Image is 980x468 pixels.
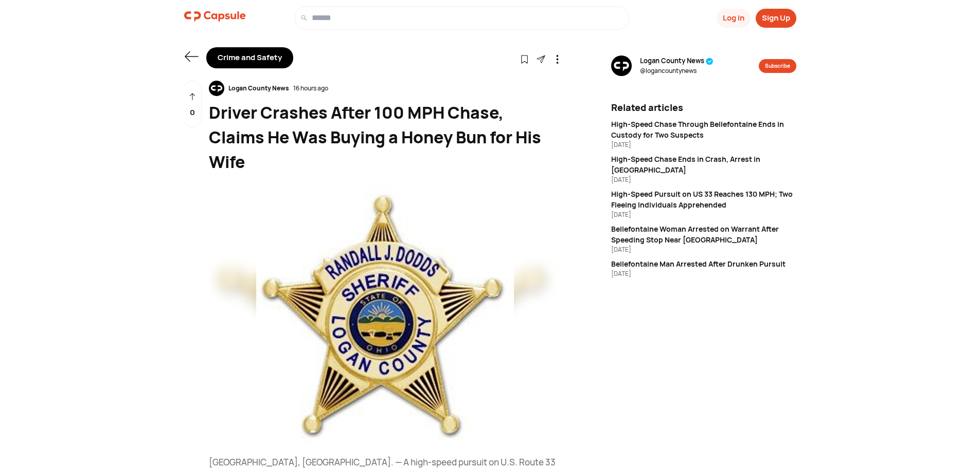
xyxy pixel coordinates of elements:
[640,66,714,76] span: @ logancountynews
[611,210,796,219] div: [DATE]
[611,101,796,115] div: Related articles
[611,189,796,210] div: High-Speed Pursuit on US 33 Reaches 130 MPH; Two Fleeing Individuals Apprehended
[209,186,562,444] img: resizeImage
[611,154,796,175] div: High-Speed Chase Ends in Crash, Arrest in [GEOGRAPHIC_DATA]
[209,81,224,96] img: resizeImage
[293,84,328,93] div: 16 hours ago
[611,119,796,140] div: High-Speed Chase Through Bellefontaine Ends in Custody for Two Suspects
[224,84,293,93] div: Logan County News
[611,258,796,269] div: Bellefontaine Man Arrested After Drunken Pursuit
[611,55,632,76] img: resizeImage
[706,58,714,65] img: tick
[611,223,796,245] div: Bellefontaine Woman Arrested on Warrant After Speeding Stop Near [GEOGRAPHIC_DATA]
[206,47,293,68] div: Crime and Safety
[184,6,246,30] a: logo
[756,9,796,28] button: Sign Up
[611,245,796,254] div: [DATE]
[611,140,796,149] div: [DATE]
[611,175,796,184] div: [DATE]
[184,6,246,27] img: logo
[759,59,796,73] button: Subscribe
[611,269,796,278] div: [DATE]
[209,100,562,174] div: Driver Crashes After 100 MPH Chase, Claims He Was Buying a Honey Bun for His Wife
[190,107,195,119] p: 0
[640,56,714,66] span: Logan County News
[717,9,751,28] button: Log In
